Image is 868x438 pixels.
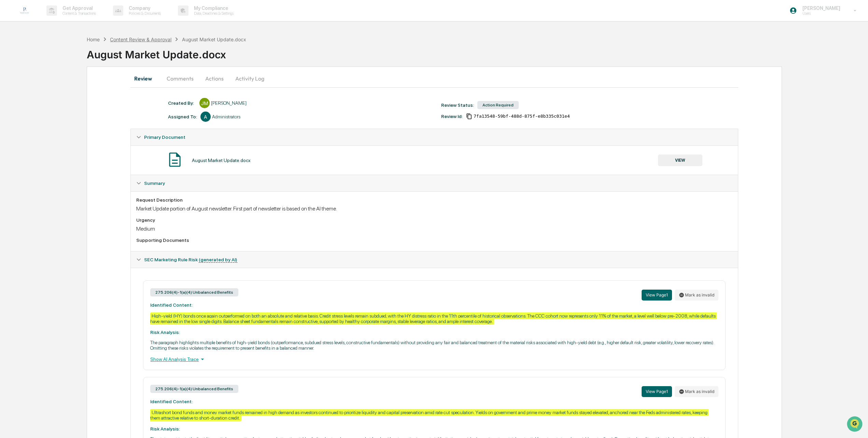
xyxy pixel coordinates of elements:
p: Policies & Documents [123,11,164,16]
img: 1746055101610-c473b297-6a78-478c-a979-82029cc54cd1 [7,52,19,64]
div: Primary Document [131,145,738,175]
div: Action Required [477,101,519,109]
div: 🖐️ [7,86,12,92]
div: 🔎 [7,99,12,105]
div: Request Description [136,197,732,203]
div: Supporting Documents [136,237,732,243]
span: Preclearance [14,86,44,92]
img: Document Icon [166,151,183,168]
strong: Risk Analysis: [150,426,180,432]
strong: Identified Content: [150,302,193,308]
div: Primary Document [131,129,738,145]
div: Summary [131,191,738,251]
strong: Risk Analysis: [150,330,180,335]
a: 🔎Data Lookup [4,96,46,108]
a: 🖐️Preclearance [4,83,47,95]
button: Review [130,70,161,87]
div: 🗄️ [50,86,55,92]
div: Review Id: [441,114,463,119]
button: Mark as invalid [675,290,718,301]
div: A [200,112,211,122]
u: (generated by AI) [199,257,237,263]
div: SEC Marketing Rule Risk (generated by AI) [131,251,738,268]
span: Primary Document [144,134,185,140]
div: Urgency [136,217,732,223]
p: Get Approval [57,5,99,11]
div: August Market Update.docx [87,43,868,61]
div: Start new chat [23,52,112,59]
p: Data, Deadlines & Settings [188,11,237,16]
div: High-yield (HY) bonds once again outperformed on both an absolute and relative basis. Credit stre... [150,312,717,325]
p: The paragraph highlights multiple benefits of high-yield bonds (outperformance, subdued stress le... [150,340,718,351]
div: [PERSON_NAME] [211,100,247,106]
div: Created By: ‎ ‎ [168,100,196,106]
div: 275.206(4)-1(a)(4) Unbalanced Benefits [150,288,238,296]
div: We're available if you need us! [23,59,86,64]
p: Content & Transactions [57,11,99,16]
p: How can we help? [7,14,124,25]
button: VIEW [658,155,702,166]
strong: Identified Content: [150,399,193,404]
div: Market Update portion of August newsletter. First part of newsletter is based on the AI theme. [136,205,732,212]
button: Activity Log [230,70,270,87]
p: My Compliance [188,5,237,11]
div: Ultrashort bond funds and money market funds remained in high demand as investors continued to pr... [150,409,709,421]
iframe: Open customer support [846,415,865,434]
button: Actions [199,70,230,87]
button: Comments [161,70,199,87]
p: Users [797,11,844,16]
span: Summary [144,180,165,186]
a: 🗄️Attestations [47,83,87,95]
a: Powered byPylon [48,115,83,120]
img: logo [16,2,33,19]
div: JM [199,98,210,108]
div: Content Review & Approval [110,36,171,42]
button: Start new chat [116,54,124,62]
span: 7fa13548-59bf-488d-875f-e8b335c031e4 [474,114,570,119]
div: Medium [136,225,732,232]
div: Show AI Analysis Trace [150,355,718,363]
div: 275.206(4)-1(a)(4) Unbalanced Benefits [150,385,238,393]
p: Company [123,5,164,11]
div: Review Status: [441,102,474,108]
button: View Page1 [642,290,672,301]
div: secondary tabs example [130,70,738,87]
div: Home [87,36,100,42]
span: Pylon [68,115,83,120]
div: August Market Update.docx [192,158,251,163]
div: Assigned To: [168,114,197,119]
span: Attestations [56,86,85,92]
button: Mark as invalid [675,386,718,397]
button: View Page1 [642,386,672,397]
p: [PERSON_NAME] [797,5,844,11]
span: SEC Marketing Rule Risk [144,257,237,262]
div: Administrators [212,114,240,119]
div: Summary [131,175,738,191]
span: Data Lookup [14,99,43,105]
div: August Market Update.docx [182,36,246,42]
